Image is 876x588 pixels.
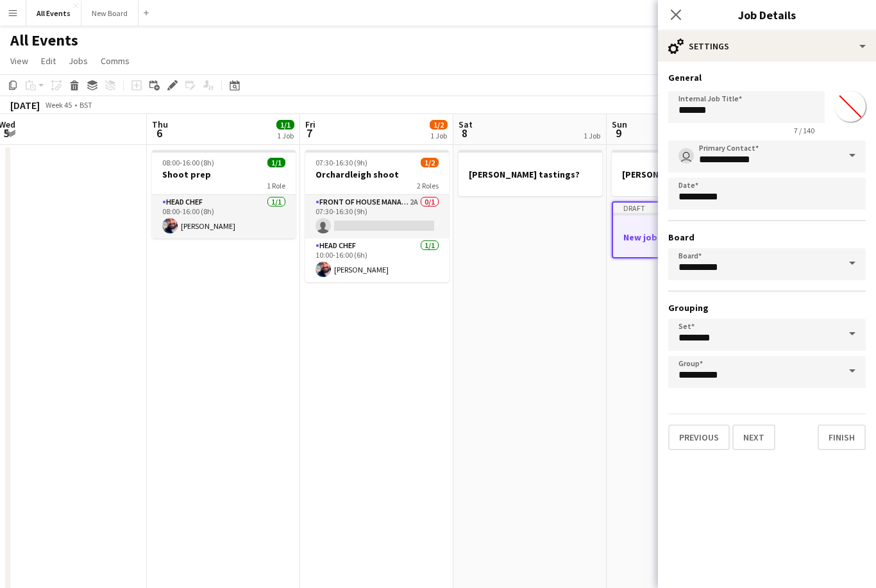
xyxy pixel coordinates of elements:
h3: Board [668,231,866,243]
button: Previous [668,424,730,450]
div: 1 Job [277,131,294,140]
span: Week 45 [42,100,74,110]
button: Next [732,424,775,450]
h3: [PERSON_NAME] tastings? [459,169,602,180]
h1: All Events [10,31,78,50]
span: Sat [459,119,473,130]
span: Sun [612,119,627,130]
span: Thu [152,119,168,130]
span: 08:00-16:00 (8h) [162,158,214,167]
div: Settings [658,31,876,62]
span: 1/2 [421,158,439,167]
app-job-card: [PERSON_NAME] tastings? [612,150,755,196]
a: Edit [36,53,61,69]
h3: New job [613,231,754,243]
span: 1/1 [267,158,285,167]
a: Jobs [63,53,93,69]
h3: Orchardleigh shoot [305,169,449,180]
button: New Board [81,1,139,26]
span: Comms [101,55,130,67]
span: View [10,55,28,67]
div: 1 Job [430,131,447,140]
div: [DATE] [10,99,40,112]
app-job-card: [PERSON_NAME] tastings? [459,150,602,196]
button: All Events [26,1,81,26]
app-card-role: Front of House Manager2A0/107:30-16:30 (9h) [305,195,449,239]
span: Fri [305,119,316,130]
span: Jobs [69,55,88,67]
h3: Job Details [658,6,876,23]
h3: General [668,72,866,83]
span: 1/2 [430,120,448,130]
span: 2 Roles [417,181,439,190]
h3: [PERSON_NAME] tastings? [612,169,755,180]
span: 6 [150,126,168,140]
span: 8 [457,126,473,140]
a: View [5,53,33,69]
span: Edit [41,55,56,67]
div: 1 Job [584,131,600,140]
span: 1/1 [276,120,294,130]
app-card-role: Head Chef1/108:00-16:00 (8h)[PERSON_NAME] [152,195,296,239]
div: Draft [613,203,754,213]
h3: Grouping [668,302,866,314]
span: 7 / 140 [784,126,825,135]
app-job-card: 07:30-16:30 (9h)1/2Orchardleigh shoot2 RolesFront of House Manager2A0/107:30-16:30 (9h) Head Chef... [305,150,449,282]
app-card-role: Head Chef1/110:00-16:00 (6h)[PERSON_NAME] [305,239,449,282]
span: 9 [610,126,627,140]
app-job-card: 08:00-16:00 (8h)1/1Shoot prep1 RoleHead Chef1/108:00-16:00 (8h)[PERSON_NAME] [152,150,296,239]
a: Comms [96,53,135,69]
span: 07:30-16:30 (9h) [316,158,367,167]
div: BST [80,100,92,110]
app-job-card: DraftNew job [612,201,755,258]
span: 1 Role [267,181,285,190]
span: 7 [303,126,316,140]
button: Finish [818,424,866,450]
h3: Shoot prep [152,169,296,180]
